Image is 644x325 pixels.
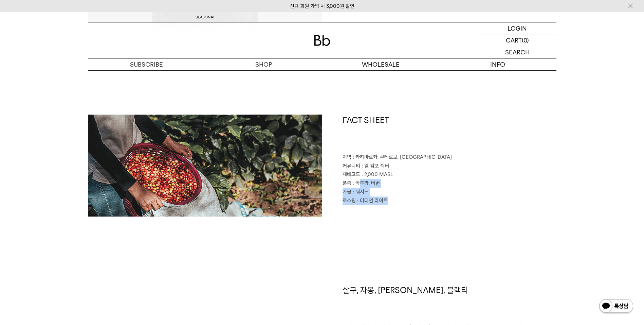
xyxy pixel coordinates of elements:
span: : 엘 캄포 섹터 [362,163,389,169]
p: SEARCH [505,46,530,58]
span: : 2,000 MASL [362,171,393,177]
p: CART [506,34,522,46]
a: CART (0) [478,34,556,46]
p: WHOLESALE [322,58,439,70]
p: (0) [522,34,529,46]
h1: 살구, 자몽, [PERSON_NAME], 블랙티 [343,285,556,323]
img: 카카오톡 채널 1:1 채팅 버튼 [599,298,634,315]
span: 품종 [343,180,351,186]
img: 페루 로스 실바 [88,115,322,217]
a: SHOP [205,58,322,70]
span: 로스팅 [343,198,356,204]
a: SUBSCRIBE [88,58,205,70]
span: : 워시드 [353,189,369,195]
span: : 카하마르카, 쿠테르보, [GEOGRAPHIC_DATA] [353,154,452,160]
h1: FACT SHEET [343,115,556,153]
span: 재배고도 [343,171,360,177]
span: 가공 [343,189,351,195]
span: : 카투라, 버번 [353,180,380,186]
a: LOGIN [478,22,556,34]
p: INFO [439,58,556,70]
span: 지역 [343,154,351,160]
span: : 미디엄 라이트 [357,198,388,204]
p: LOGIN [508,22,527,34]
span: 커뮤니티 [343,163,360,169]
img: 로고 [314,35,330,46]
a: 신규 회원 가입 시 3,000원 할인 [290,3,354,9]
